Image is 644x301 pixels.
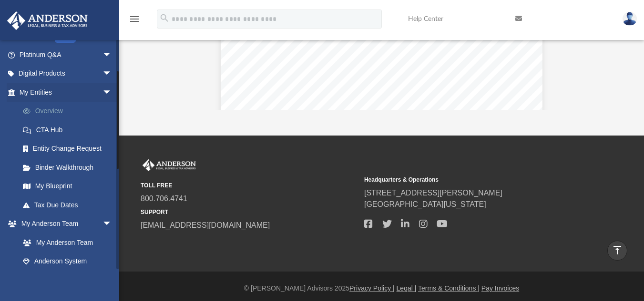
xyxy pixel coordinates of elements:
a: Binder Walkthrough [13,158,126,177]
a: Privacy Policy | [349,284,395,292]
a: Anderson System [13,252,122,271]
a: 800.706.4741 [141,194,187,203]
i: search [159,13,170,23]
small: TOLL FREE [141,181,358,190]
span: arrow_drop_down [102,45,122,65]
a: Terms & Conditions | [418,284,480,292]
div: © [PERSON_NAME] Advisors 2025 [119,283,644,293]
a: My Anderson Team [13,233,117,252]
img: Anderson Advisors Platinum Portal [4,11,91,30]
i: vertical_align_top [612,244,623,256]
span: arrow_drop_down [102,214,122,234]
a: CTA Hub [13,120,126,139]
span: arrow_drop_down [102,64,122,84]
a: [STREET_ADDRESS][PERSON_NAME] [364,189,502,197]
a: Digital Productsarrow_drop_down [7,64,126,83]
small: Headquarters & Operations [364,175,581,184]
a: Pay Invoices [481,284,519,292]
img: Anderson Advisors Platinum Portal [141,159,198,172]
a: My Anderson Teamarrow_drop_down [7,214,122,233]
img: User Pic [623,12,637,26]
a: [EMAIL_ADDRESS][DOMAIN_NAME] [141,221,270,229]
a: [GEOGRAPHIC_DATA][US_STATE] [364,200,486,208]
i: menu [129,13,140,25]
a: Legal | [397,284,417,292]
a: menu [129,18,140,25]
a: My Entitiesarrow_drop_down [7,83,126,102]
a: Tax Due Dates [13,195,126,214]
a: Overview [13,102,126,121]
small: SUPPORT [141,208,358,216]
a: Platinum Q&Aarrow_drop_down [7,45,126,64]
a: vertical_align_top [607,241,627,261]
span: arrow_drop_down [102,83,122,102]
a: My Blueprint [13,177,122,196]
a: Entity Change Request [13,139,126,158]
